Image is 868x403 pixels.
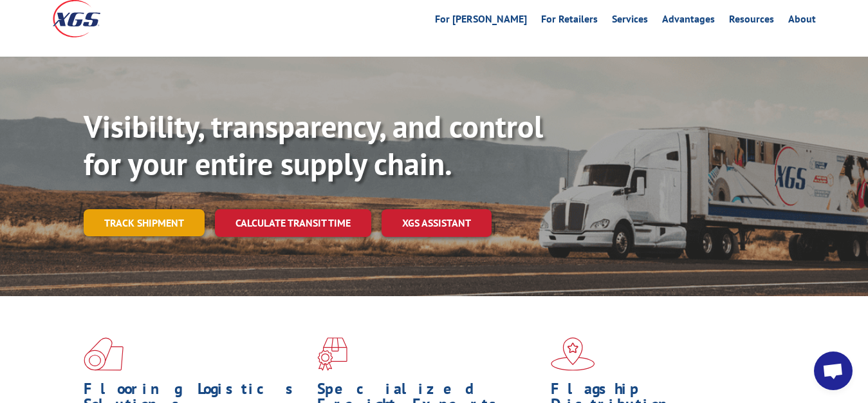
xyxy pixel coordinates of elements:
a: XGS ASSISTANT [382,209,492,237]
div: Open chat [814,351,853,390]
b: Visibility, transparency, and control for your entire supply chain. [84,106,543,183]
a: Calculate transit time [215,209,371,237]
a: For Retailers [541,14,598,28]
a: About [788,14,816,28]
a: Advantages [662,14,715,28]
a: For [PERSON_NAME] [435,14,527,28]
img: xgs-icon-total-supply-chain-intelligence-red [84,337,124,371]
img: xgs-icon-focused-on-flooring-red [317,337,347,371]
a: Track shipment [84,209,205,236]
img: xgs-icon-flagship-distribution-model-red [551,337,595,371]
a: Resources [729,14,774,28]
a: Services [612,14,648,28]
